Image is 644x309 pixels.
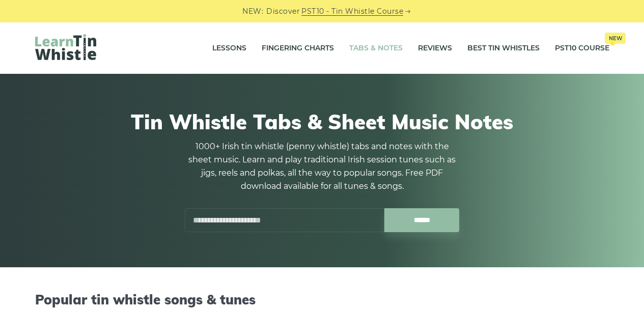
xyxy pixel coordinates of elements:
img: LearnTinWhistle.com [35,34,96,60]
h2: Popular tin whistle songs & tunes [35,292,609,307]
a: Reviews [418,36,452,61]
a: Tabs & Notes [349,36,403,61]
a: PST10 CourseNew [555,36,609,61]
span: New [605,33,626,44]
h1: Tin Whistle Tabs & Sheet Music Notes [35,109,609,134]
p: 1000+ Irish tin whistle (penny whistle) tabs and notes with the sheet music. Learn and play tradi... [185,140,460,193]
a: Best Tin Whistles [467,36,540,61]
a: Fingering Charts [262,36,334,61]
a: Lessons [212,36,246,61]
